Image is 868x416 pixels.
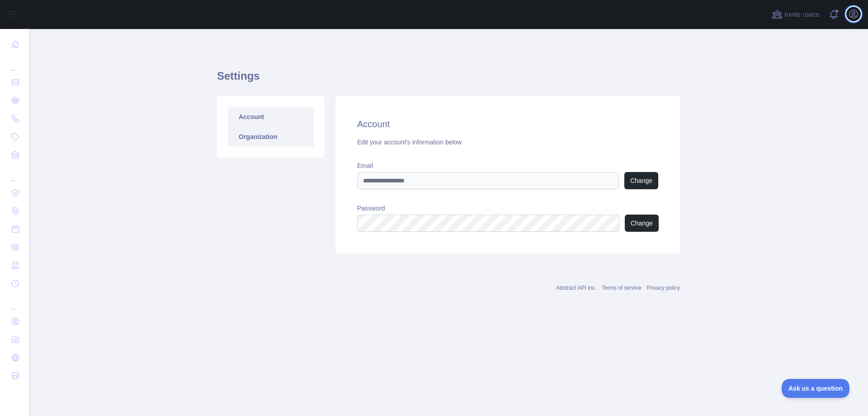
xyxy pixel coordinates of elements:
[7,293,22,311] div: ...
[624,172,658,189] button: Change
[625,215,659,232] button: Change
[7,165,22,183] div: ...
[7,54,22,72] div: ...
[228,127,314,147] a: Organization
[784,10,819,20] span: Invite users
[557,285,597,291] a: Abstract API Inc.
[357,138,658,147] div: Edit your account's information below
[647,285,680,291] a: Privacy policy
[357,204,658,213] label: Password
[602,285,641,291] a: Terms of service
[357,118,658,130] h2: Account
[782,379,850,398] iframe: Toggle Customer Support
[770,7,821,22] button: Invite users
[217,69,680,91] h1: Settings
[228,107,314,127] a: Account
[357,161,658,170] label: Email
